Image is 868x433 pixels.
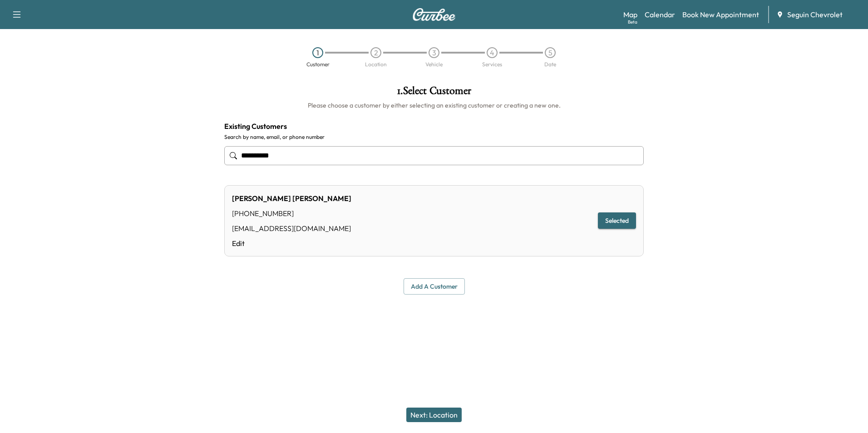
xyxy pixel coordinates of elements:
div: Beta [628,19,637,25]
div: 3 [429,47,439,58]
div: 1 [312,47,323,58]
span: Seguin Chevrolet [787,9,843,20]
h1: 1 . Select Customer [224,85,644,101]
div: Location [365,62,387,67]
div: 4 [487,47,498,58]
div: Date [544,62,556,67]
button: Next: Location [406,408,462,422]
div: [EMAIL_ADDRESS][DOMAIN_NAME] [232,223,351,234]
label: Search by name, email, or phone number [224,133,644,141]
button: Add a customer [404,278,465,295]
div: [PHONE_NUMBER] [232,208,351,219]
a: MapBeta [623,9,637,20]
div: Vehicle [425,62,443,67]
div: Services [482,62,502,67]
a: Calendar [645,9,675,20]
h6: Please choose a customer by either selecting an existing customer or creating a new one. [224,101,644,110]
button: Selected [598,212,636,229]
h4: Existing Customers [224,121,644,132]
img: Curbee Logo [412,8,456,21]
div: [PERSON_NAME] [PERSON_NAME] [232,193,351,204]
div: 2 [370,47,381,58]
a: Edit [232,238,351,249]
div: Customer [306,62,330,67]
a: Book New Appointment [682,9,759,20]
div: 5 [545,47,556,58]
